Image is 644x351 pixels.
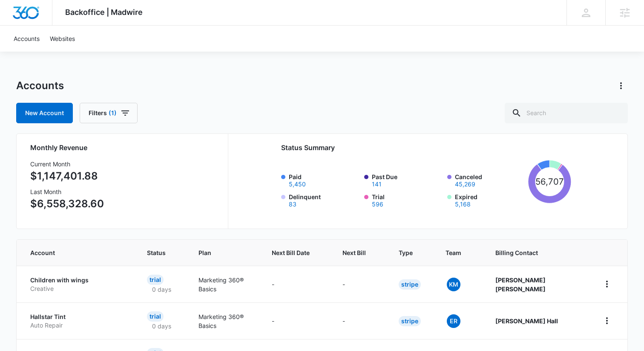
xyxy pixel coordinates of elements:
button: Past Due [372,181,382,187]
a: Websites [45,26,80,52]
h1: Accounts [16,79,64,92]
button: Paid [289,181,306,187]
span: ER [447,314,460,328]
p: Children with wings [30,276,127,284]
p: 0 days [147,322,176,331]
p: $6,558,328.60 [30,196,104,212]
label: Expired [455,192,525,207]
span: Status [147,248,166,257]
label: Delinquent [289,192,359,207]
td: - [262,266,332,302]
button: Filters(1) [80,103,138,123]
label: Canceled [455,172,525,187]
div: Trial [147,311,164,322]
h3: Current Month [30,160,104,168]
span: Billing Contact [495,248,580,257]
button: Actions [614,79,628,93]
h2: Monthly Revenue [30,142,218,153]
label: Trial [372,192,442,207]
h2: Status Summary [281,142,571,153]
p: 0 days [147,285,176,294]
p: Creative [30,284,127,293]
label: Paid [289,172,359,187]
button: Delinquent [289,201,296,207]
button: home [600,277,614,291]
strong: [PERSON_NAME] Hall [495,317,558,325]
a: Children with wingsCreative [30,276,127,293]
h3: Last Month [30,187,104,196]
div: Stripe [399,316,421,326]
p: Auto Repair [30,321,127,330]
a: Hallstar TintAuto Repair [30,313,127,329]
td: - [332,266,388,302]
input: Search [505,103,628,123]
p: $1,147,401.88 [30,168,104,184]
span: Backoffice | Madwire [65,8,143,17]
p: Marketing 360® Basics [198,276,251,293]
span: KM [447,278,460,291]
td: - [262,302,332,339]
div: Trial [147,275,164,285]
button: Trial [372,201,383,207]
span: Account [30,248,115,257]
span: Next Bill [342,248,366,257]
div: Stripe [399,279,421,290]
span: (1) [109,110,117,116]
label: Past Due [372,172,442,187]
tspan: 56,707 [535,176,564,187]
td: - [332,302,388,339]
span: Next Bill Date [272,248,310,257]
strong: [PERSON_NAME] [PERSON_NAME] [495,276,546,293]
p: Hallstar Tint [30,313,127,321]
button: Canceled [455,181,475,187]
button: home [600,314,614,328]
span: Plan [198,248,251,257]
button: Expired [455,201,471,207]
a: New Account [16,103,73,123]
a: Accounts [9,26,45,52]
p: Marketing 360® Basics [198,312,251,330]
span: Type [399,248,413,257]
span: Team [446,248,463,257]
